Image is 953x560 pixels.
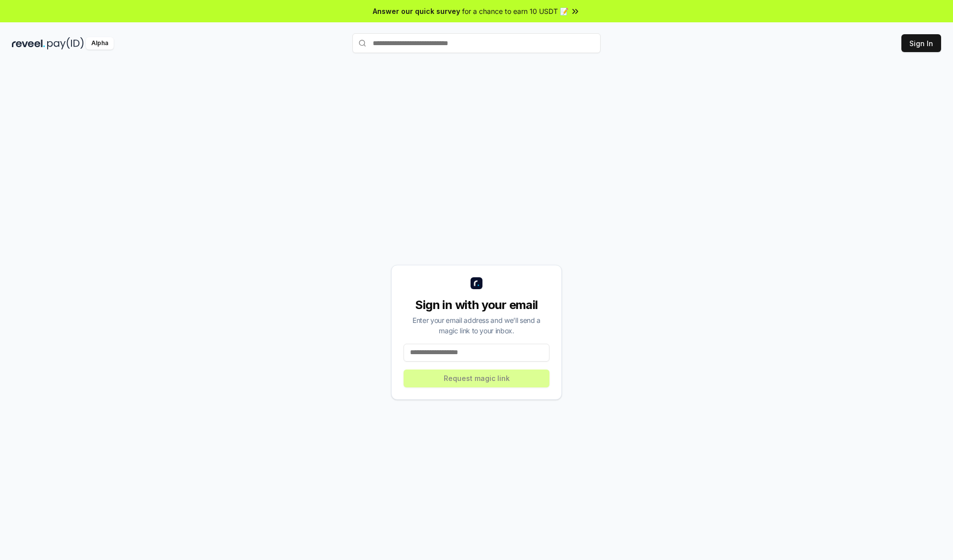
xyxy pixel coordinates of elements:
div: Alpha [86,37,114,50]
div: Enter your email address and we’ll send a magic link to your inbox. [404,315,549,336]
button: Sign In [901,34,941,52]
div: Sign in with your email [404,297,549,313]
img: logo_small [471,277,482,289]
img: pay_id [47,37,84,50]
span: for a chance to earn 10 USDT 📝 [462,6,568,16]
span: Answer our quick survey [373,6,460,16]
img: reveel_dark [12,37,45,50]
